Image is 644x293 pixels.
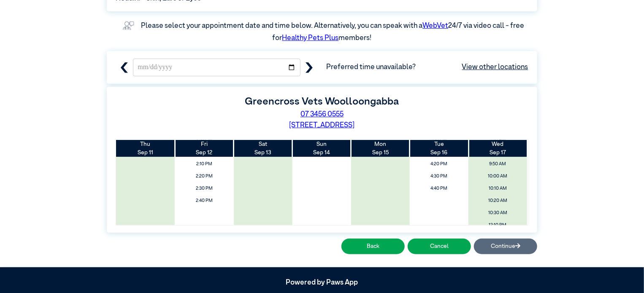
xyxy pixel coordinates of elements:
a: View other locations [462,62,528,73]
span: 2:30 PM [177,183,231,194]
th: Sep 17 [468,140,527,157]
span: 4:20 PM [412,159,466,169]
span: 2:40 PM [177,196,231,206]
button: Cancel [408,239,471,254]
span: 2:10 PM [177,159,231,169]
a: WebVet [422,22,448,30]
th: Sep 11 [116,140,175,157]
span: 2:20 PM [177,171,231,182]
span: Preferred time unavailable? [326,62,528,73]
th: Sep 14 [292,140,351,157]
label: Please select your appointment date and time below. Alternatively, you can speak with a 24/7 via ... [141,22,525,42]
span: 9:50 AM [471,159,525,169]
th: Sep 13 [234,140,292,157]
label: Greencross Vets Woolloongabba [245,97,399,107]
img: vet [120,19,137,33]
span: 10:10 AM [471,183,525,194]
span: 10:00 AM [471,171,525,182]
button: Back [341,239,405,254]
th: Sep 15 [351,140,410,157]
th: Sep 12 [175,140,233,157]
span: 12:10 PM [471,220,525,231]
th: Sep 16 [410,140,468,157]
h5: Powered by Paws App [107,279,537,287]
a: [STREET_ADDRESS] [290,122,355,129]
span: 4:30 PM [412,171,466,182]
span: 4:40 PM [412,183,466,194]
a: Healthy Pets Plus [282,35,339,42]
a: 07 3456 0555 [300,111,344,118]
span: 10:30 AM [471,208,525,218]
span: 10:20 AM [471,196,525,206]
